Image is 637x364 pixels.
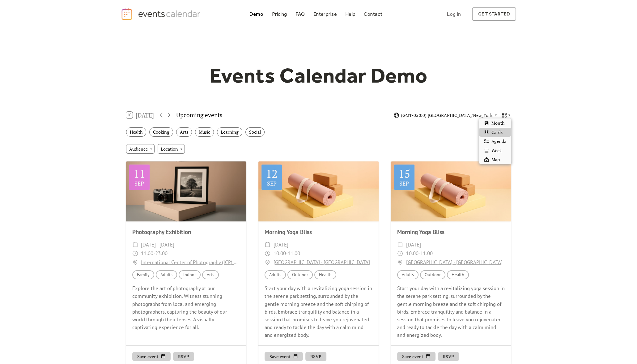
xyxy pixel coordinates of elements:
[313,12,337,16] div: Enterprise
[364,12,382,16] div: Contact
[270,10,290,18] a: Pricing
[121,8,202,20] a: home
[293,10,308,18] a: FAQ
[472,7,516,21] a: get started
[491,156,500,163] span: Map
[491,120,504,126] span: Month
[249,12,264,16] div: Demo
[311,10,339,18] a: Enterprise
[361,10,385,18] a: Contact
[343,10,358,18] a: Help
[491,147,502,154] span: Week
[491,129,503,136] span: Cards
[345,12,355,16] div: Help
[295,12,305,16] div: FAQ
[247,10,266,18] a: Demo
[441,7,467,21] a: Log In
[272,12,287,16] div: Pricing
[200,63,437,88] h1: Events Calendar Demo
[491,138,506,145] span: Agenda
